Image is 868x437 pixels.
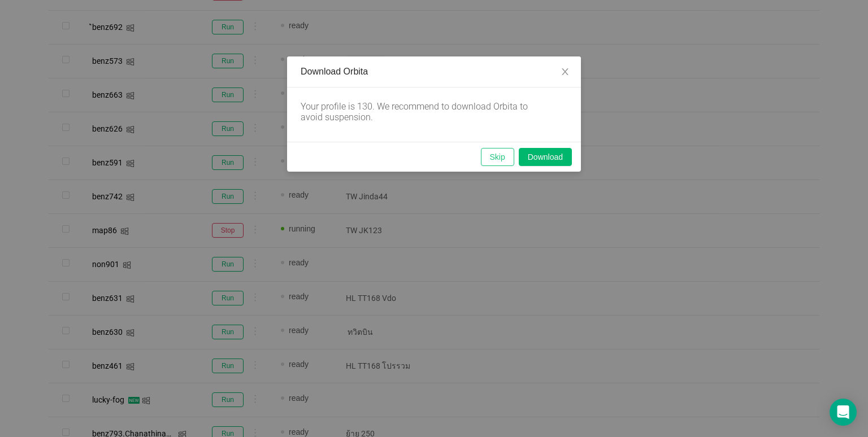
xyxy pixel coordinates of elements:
[519,148,572,166] button: Download
[561,67,570,76] i: icon: close
[301,101,549,123] div: Your profile is 130. We recommend to download Orbita to avoid suspension.
[481,148,514,166] button: Skip
[549,56,581,88] button: Close
[830,399,857,426] div: Open Intercom Messenger
[301,65,567,78] div: Download Orbita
